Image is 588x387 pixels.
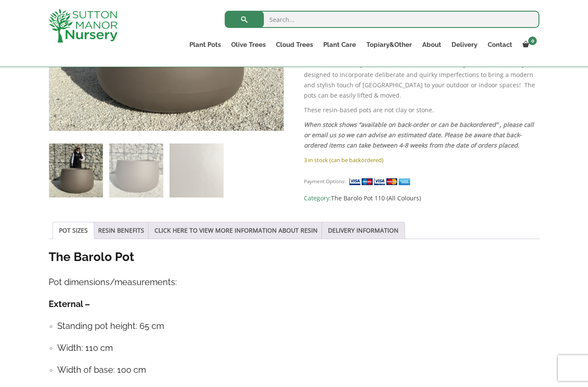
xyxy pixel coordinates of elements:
[483,39,517,51] a: Contact
[417,39,446,51] a: About
[49,276,539,289] h4: Pot dimensions/measurements:
[49,9,118,43] img: logo
[98,222,144,239] a: RESIN BENEFITS
[361,39,417,51] a: Topiary&Other
[331,194,421,202] a: The Barolo Pot 110 (All Colours)
[304,155,539,165] p: 3 in stock (can be backordered)
[271,39,318,51] a: Cloud Trees
[226,39,271,51] a: Olive Trees
[49,299,90,309] strong: External –
[49,250,134,264] strong: The Barolo Pot
[446,39,483,51] a: Delivery
[57,319,539,333] h4: Standing pot height: 65 cm
[328,222,399,239] a: DELIVERY INFORMATION
[349,177,413,186] img: payment supported
[184,39,226,51] a: Plant Pots
[57,341,539,355] h4: Width: 110 cm
[225,11,539,28] input: Search...
[304,120,534,149] em: When stock shows “available on back-order or can be backordered” , please call or email us so we ...
[304,105,539,115] p: These resin-based pots are not clay or stone.
[155,222,318,239] a: CLICK HERE TO VIEW MORE INFORMATION ABOUT RESIN
[304,49,539,101] p: The Barolo Pot range offers a unique and contemporary style. We have this pot available in a vari...
[517,39,539,51] a: 0
[59,222,88,239] a: POT SIZES
[528,37,537,45] span: 0
[57,363,539,377] h4: Width of base: 100 cm
[109,144,163,197] img: The Barolo Pot 110 Colour Clay - Image 2
[318,39,361,51] a: Plant Care
[304,178,346,184] small: Payment Options:
[49,144,103,197] img: The Barolo Pot 110 Colour Clay
[170,144,223,197] img: The Barolo Pot 110 Colour Clay - Image 3
[304,193,539,203] span: Category:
